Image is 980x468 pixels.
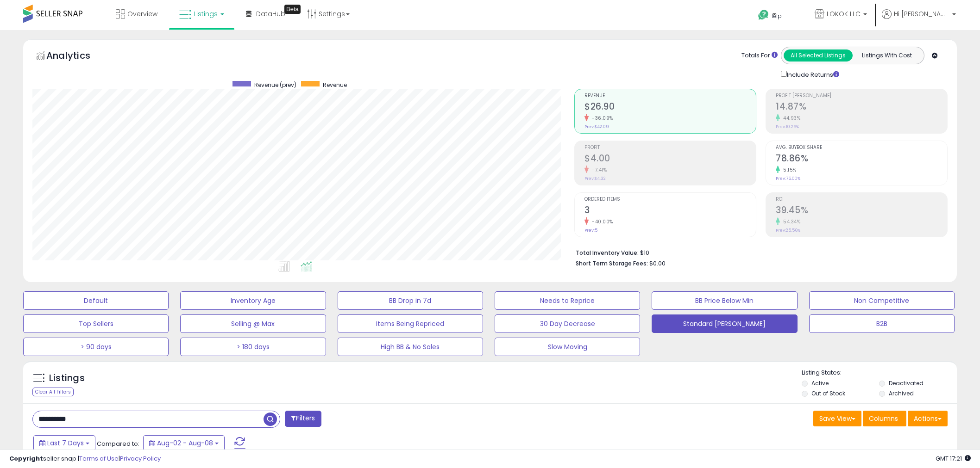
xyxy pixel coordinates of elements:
span: Aug-02 - Aug-08 [157,438,213,448]
small: -40.00% [589,218,613,225]
span: Last 7 Days [47,438,84,448]
span: $0.00 [649,259,666,268]
div: Clear All Filters [32,388,74,396]
a: Terms of Use [79,454,119,463]
a: Privacy Policy [120,454,161,463]
span: Ordered Items [584,197,756,202]
h2: 78.86% [776,153,947,166]
button: Standard [PERSON_NAME] [652,314,797,333]
b: Short Term Storage Fees: [576,259,648,267]
button: 30 Day Decrease [495,314,640,333]
span: Listings [194,9,218,18]
h5: Listings [49,372,85,385]
a: Help [751,2,800,30]
small: 54.34% [780,218,800,225]
span: 2025-08-16 17:21 GMT [936,454,971,463]
button: All Selected Listings [784,49,853,62]
button: Top Sellers [23,314,169,333]
h2: $4.00 [584,153,756,166]
small: 5.15% [780,166,797,173]
button: Needs to Reprice [495,291,640,310]
div: Include Returns [774,69,850,80]
div: seller snap | | [9,455,161,463]
h2: $26.90 [584,101,756,114]
button: Aug-02 - Aug-08 [143,435,225,451]
span: Revenue (prev) [254,81,296,89]
h2: 39.45% [776,205,947,217]
small: Prev: 25.56% [776,228,800,233]
label: Deactivated [889,379,923,387]
button: High BB & No Sales [338,338,483,356]
button: Selling @ Max [180,314,326,333]
label: Archived [889,389,914,397]
button: BB Drop in 7d [338,291,483,310]
div: Totals For [741,51,778,60]
span: LOKOK LLC [827,9,861,18]
button: Inventory Age [180,291,326,310]
span: Compared to: [97,439,139,448]
span: Revenue [323,81,347,89]
strong: Copyright [9,454,43,463]
small: 44.93% [780,115,800,122]
span: Revenue [584,93,756,99]
span: Profit [PERSON_NAME] [776,93,947,99]
button: Slow Moving [495,338,640,356]
button: Last 7 Days [33,435,95,451]
label: Active [811,379,829,387]
button: Default [23,291,169,310]
button: Filters [285,411,321,427]
button: Items Being Repriced [338,314,483,333]
button: > 180 days [180,338,326,356]
button: Columns [863,411,906,426]
small: Prev: 10.26% [776,124,799,129]
small: -7.41% [589,166,607,173]
button: BB Price Below Min [652,291,797,310]
span: Overview [127,9,157,18]
small: Prev: 5 [584,228,597,233]
h2: 14.87% [776,101,947,114]
span: Avg. Buybox Share [776,145,947,150]
p: Listing States: [802,369,957,377]
span: Hi [PERSON_NAME] [894,9,949,18]
button: Save View [813,411,861,426]
span: Columns [869,414,898,423]
small: Prev: $42.09 [584,124,609,129]
button: Non Competitive [809,291,955,310]
i: Get Help [758,9,769,21]
span: DataHub [256,9,285,18]
div: Tooltip anchor [284,5,301,14]
span: Help [769,12,782,20]
h5: Analytics [46,49,108,64]
small: -36.09% [589,115,613,122]
button: B2B [809,314,955,333]
b: Total Inventory Value: [576,249,639,257]
h2: 3 [584,205,756,217]
li: $10 [576,246,941,258]
button: Actions [908,411,948,426]
small: Prev: 75.00% [776,176,800,181]
a: Hi [PERSON_NAME] [882,9,956,30]
span: ROI [776,197,947,202]
small: Prev: $4.32 [584,176,606,181]
span: Profit [584,145,756,150]
button: > 90 days [23,338,169,356]
button: Listings With Cost [852,49,921,62]
label: Out of Stock [811,389,845,397]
